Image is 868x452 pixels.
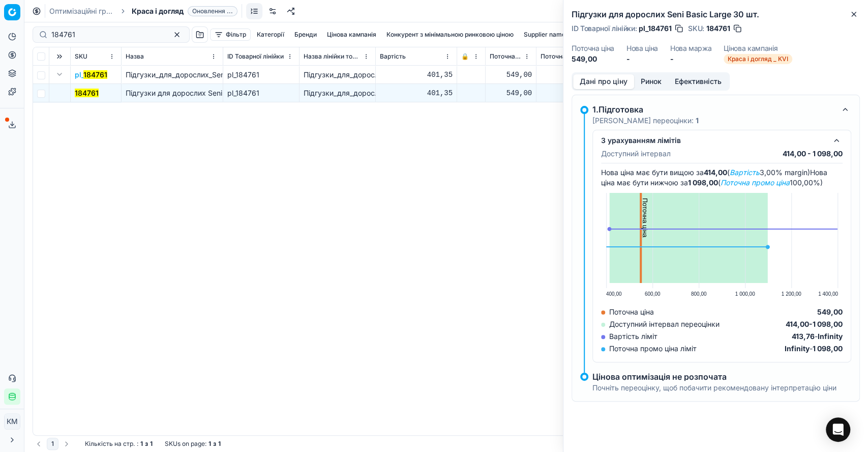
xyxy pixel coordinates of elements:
[53,68,66,80] button: Expand
[290,29,321,41] button: Бренди
[490,88,532,98] div: 549,00
[826,417,850,442] div: Open Intercom Messenger
[53,50,66,63] button: Expand all
[706,23,730,34] span: 184761
[380,70,453,80] div: 401,35
[304,70,371,80] div: Підгузки_для_дорослих_Seni_Basic_Large_30_шт.
[490,52,522,61] span: Поточна ціна
[572,25,637,32] span: ID Товарної лінійки :
[785,344,810,353] strong: Infinity
[601,331,657,342] div: Вартість ліміт
[572,54,614,64] dd: 549,00
[4,413,20,430] button: КM
[51,30,163,40] input: Пошук по SKU або назві
[227,70,295,80] div: pl_184761
[210,29,251,41] button: Фільтр
[592,116,699,126] p: [PERSON_NAME] переоцінки:
[601,168,810,177] span: Нова ціна має бути вищою за ( 3,00% margin)
[49,6,237,16] nav: breadcrumb
[573,74,634,89] button: Дані про ціну
[47,438,58,450] button: 1
[601,319,720,329] div: Доступний інтервал переоцінки
[592,103,835,116] div: 1.Підготовка
[140,440,143,448] strong: 1
[304,52,361,61] span: Назва лінійки товарів
[634,74,668,89] button: Ринок
[782,291,801,297] text: 1 200,00
[601,149,671,159] p: Доступний інтервал
[668,74,728,89] button: Ефективність
[813,344,843,353] strong: 1 098,00
[253,29,288,41] button: Категорії
[724,54,792,64] span: Краса і догляд _ KVI
[818,332,843,341] strong: Infinity
[626,45,658,52] dt: Нова ціна
[132,6,237,16] span: Краса і доглядОновлення ...
[61,438,73,450] button: Go to next page
[645,291,661,297] text: 600,00
[33,438,45,450] button: Go to previous page
[75,70,107,80] span: pl_
[126,52,144,61] span: Назва
[49,6,114,16] a: Оптимізаційні групи
[704,168,727,177] strong: 414,00
[670,54,712,64] dd: -
[33,438,73,450] nav: pagination
[227,52,284,61] span: ID Товарної лінійки
[83,70,107,79] mark: 184761
[786,320,813,328] strong: 414,00 -
[572,8,860,20] h2: Підгузки для дорослих Seni Basic Large 30 шт.
[641,198,649,238] text: Поточна ціна
[818,291,838,297] text: 1 400,00
[150,440,153,448] strong: 1
[382,29,518,41] button: Конкурент з мінімальною ринковою ціною
[145,440,148,448] strong: з
[691,291,707,297] text: 800,00
[817,307,843,316] strong: 549,00
[304,88,371,98] div: Підгузки_для_дорослих_Seni_Basic_Large_30_шт.
[572,45,614,52] dt: Поточна ціна
[520,29,570,41] button: Supplier name
[126,89,288,97] span: Підгузки для дорослих Seni Basic Large 30 шт.
[606,291,622,297] text: 400,00
[85,440,135,448] span: Кількість на стр.
[541,70,608,80] div: 549,00
[227,88,295,98] div: pl_184761
[208,440,211,448] strong: 1
[785,344,843,354] div: -
[688,25,704,32] span: SKU :
[165,440,206,448] span: SKUs on page :
[592,383,836,393] p: Почніть переоцінку, щоб побачити рекомендовану інтерпретацію ціни
[601,135,826,146] div: З урахуванням лімітів
[323,29,380,41] button: Цінова кампанія
[792,331,843,342] div: -
[75,88,99,98] button: 184761
[461,52,469,61] span: 🔒
[688,178,718,187] strong: 1 098,00
[813,320,843,328] strong: 1 098,00
[541,52,598,61] span: Поточна промо ціна
[724,45,792,52] dt: Цінова кампанія
[380,88,453,98] div: 401,35
[85,440,153,448] div: :
[626,54,658,64] dd: -
[696,116,699,125] strong: 1
[75,89,99,97] mark: 184761
[639,23,672,34] span: pl_184761
[380,52,406,61] span: Вартість
[126,70,295,79] span: Підгузки_для_дорослих_Seni_Basic_Large_30_шт.
[735,291,755,297] text: 1 000,00
[592,373,836,381] p: Цінова оптимізація не розпочата
[5,414,20,429] span: КM
[601,344,697,354] div: Поточна промо ціна ліміт
[670,45,712,52] dt: Нова маржа
[218,440,221,448] strong: 1
[75,70,107,80] button: pl_184761
[730,168,760,177] em: Вартість
[75,52,87,61] span: SKU
[490,70,532,80] div: 549,00
[792,332,815,341] strong: 413,76
[132,6,184,16] span: Краса і догляд
[783,149,843,159] p: 414,00 - 1 098,00
[601,307,654,317] div: Поточна ціна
